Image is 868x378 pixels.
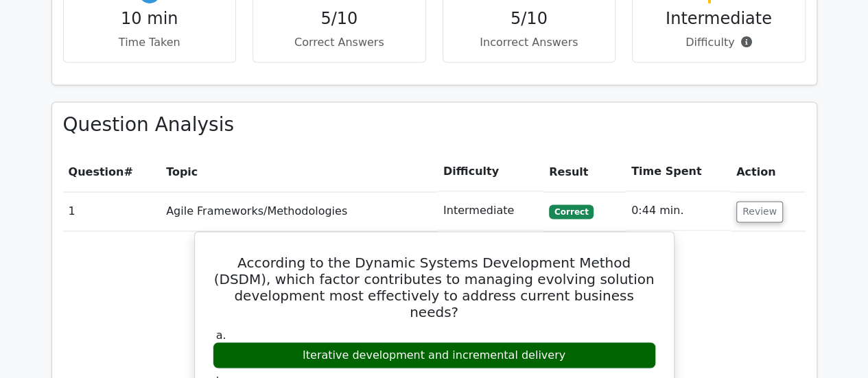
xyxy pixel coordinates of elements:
[69,165,124,178] span: Question
[213,342,656,368] div: Iterative development and incremental delivery
[454,34,605,51] p: Incorrect Answers
[731,152,806,191] th: Action
[75,9,225,29] h4: 10 min
[216,328,226,341] span: a.
[644,34,794,51] p: Difficulty
[549,204,594,218] span: Correct
[211,254,657,320] h5: According to the Dynamic Systems Development Method (DSDM), which factor contributes to managing ...
[63,113,806,137] h3: Question Analysis
[63,152,161,191] th: #
[264,9,414,29] h4: 5/10
[626,191,731,231] td: 0:44 min.
[438,152,543,191] th: Difficulty
[161,191,438,231] td: Agile Frameworks/Methodologies
[75,34,225,51] p: Time Taken
[161,152,438,191] th: Topic
[63,191,161,231] td: 1
[438,191,543,231] td: Intermediate
[454,9,605,29] h4: 5/10
[543,152,626,191] th: Result
[264,34,414,51] p: Correct Answers
[626,152,731,191] th: Time Spent
[644,9,794,29] h4: Intermediate
[736,201,783,222] button: Review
